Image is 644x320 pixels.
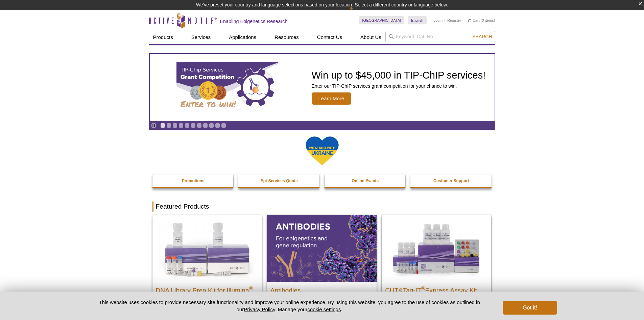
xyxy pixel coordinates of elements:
strong: Promotions [182,178,205,183]
a: [GEOGRAPHIC_DATA] [359,16,405,24]
a: Login [433,18,443,23]
a: Go to slide 1 [160,123,165,128]
a: Go to slide 5 [185,123,190,128]
a: Applications [225,31,260,44]
img: We Stand With Ukraine [305,136,339,166]
button: cookie settings [307,306,341,312]
strong: Online Events [352,178,379,183]
a: Go to slide 4 [178,123,184,128]
h2: Antibodies [270,284,373,294]
a: TIP-ChIP Services Grant Competition Win up to $45,000 in TIP-ChIP services! Enter our TIP-ChIP se... [150,54,495,121]
a: Resources [270,31,303,44]
article: TIP-ChIP Services Grant Competition [150,54,495,121]
sup: ® [249,285,253,291]
button: Search [470,34,494,40]
h2: CUT&Tag-IT Express Assay Kit [385,284,488,294]
a: Go to slide 7 [197,123,202,128]
img: TIP-ChIP Services Grant Competition [176,62,278,113]
p: This website uses cookies to provide necessary site functionality and improve your online experie... [87,299,492,313]
a: Online Events [325,174,406,187]
a: About Us [356,31,385,44]
a: Go to slide 10 [215,123,220,128]
h2: Enabling Epigenetics Research [220,18,288,24]
a: Go to slide 9 [209,123,214,128]
h2: DNA Library Prep Kit for Illumina [156,284,259,294]
a: Services [187,31,215,44]
a: Go to slide 2 [166,123,171,128]
a: Go to slide 6 [191,123,196,128]
button: Got it! [503,301,557,315]
a: CUT&Tag-IT® Express Assay Kit CUT&Tag-IT®Express Assay Kit Less variable and higher-throughput ge... [382,215,491,318]
li: | [445,16,446,24]
strong: Customer Support [433,178,469,183]
a: Contact Us [313,31,346,44]
li: (0 items) [468,16,495,24]
span: Learn More [312,92,351,105]
p: Enter our TIP-ChIP services grant competition for your chance to win. [312,83,486,89]
strong: Epi-Services Quote [261,178,298,183]
img: CUT&Tag-IT® Express Assay Kit [382,215,491,281]
a: Privacy Policy [244,306,275,312]
img: Change Here [349,5,367,21]
img: Your Cart [468,18,471,22]
a: Go to slide 11 [221,123,226,128]
a: Go to slide 3 [172,123,177,128]
sup: ® [421,285,425,291]
a: Promotions [152,174,234,187]
h2: Featured Products [152,201,492,212]
input: Keyword, Cat. No. [385,31,495,42]
a: Register [447,18,461,23]
a: English [408,16,427,24]
img: All Antibodies [267,215,377,281]
a: Customer Support [410,174,492,187]
a: Epi-Services Quote [238,174,320,187]
a: Toggle autoplay [151,123,156,128]
a: All Antibodies Antibodies Application-tested antibodies for ChIP, CUT&Tag, and CUT&RUN. [267,215,377,318]
span: Search [472,34,492,39]
h2: Win up to $45,000 in TIP-ChIP services! [312,70,486,80]
a: Go to slide 8 [203,123,208,128]
a: Cart [468,18,480,23]
img: DNA Library Prep Kit for Illumina [152,215,262,281]
a: Products [149,31,177,44]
